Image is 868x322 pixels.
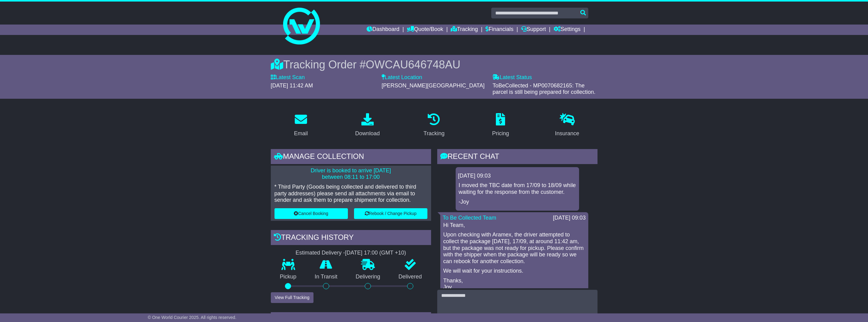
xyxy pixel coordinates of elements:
span: ToBeCollected - MP0070682165: The parcel is still being prepared for collection. [492,82,595,95]
span: OWCAU646748AU [366,58,460,71]
label: Latest Scan [271,74,305,81]
a: To Be Collected Team [443,215,496,221]
div: [DATE] 09:03 [553,215,586,221]
p: Upon checking with Aramex, the driver attempted to collect the package [DATE], 17/09, at around 1... [443,232,585,265]
button: Rebook / Change Pickup [354,208,427,219]
div: RECENT CHAT [437,149,597,166]
p: In Transit [306,274,347,280]
p: * Third Party (Goods being collected and delivered to third party addresses) please send all atta... [274,184,427,204]
a: Tracking [451,25,478,35]
p: Delivering [347,274,390,280]
div: [DATE] 09:03 [458,173,577,179]
a: Insurance [551,111,583,140]
a: Quote/Book [407,25,443,35]
div: Pricing [492,129,509,138]
a: Financials [485,25,513,35]
a: Download [351,111,384,140]
p: Thanks, Joy [443,278,585,291]
p: Driver is booked to arrive [DATE] between 08:11 to 17:00 [274,167,427,181]
a: Dashboard [367,25,399,35]
p: Delivered [389,274,431,280]
a: Pricing [488,111,513,140]
p: We will wait for your instructions. [443,268,585,274]
label: Latest Location [382,74,422,81]
p: -Joy [459,199,576,205]
div: Estimated Delivery - [271,250,431,256]
div: Tracking [423,129,444,138]
button: View Full Tracking [271,292,313,303]
div: Insurance [555,129,579,138]
div: Email [294,129,308,138]
span: [PERSON_NAME][GEOGRAPHIC_DATA] [382,82,485,89]
p: I moved the TBC date from 17/09 to 18/09 while waiting for the response from the customer. [459,182,576,195]
div: Download [355,129,380,138]
span: © One World Courier 2025. All rights reserved. [148,315,236,320]
div: [DATE] 17:00 (GMT +10) [345,250,406,256]
div: Tracking history [271,230,431,247]
span: [DATE] 11:42 AM [271,82,313,89]
div: Manage collection [271,149,431,166]
a: Email [290,111,312,140]
a: Support [521,25,546,35]
label: Latest Status [492,74,532,81]
p: Hi Team, [443,222,585,229]
p: Pickup [271,274,306,280]
a: Settings [554,25,581,35]
div: Tracking Order # [271,58,597,71]
a: Tracking [419,111,448,140]
button: Cancel Booking [274,208,348,219]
